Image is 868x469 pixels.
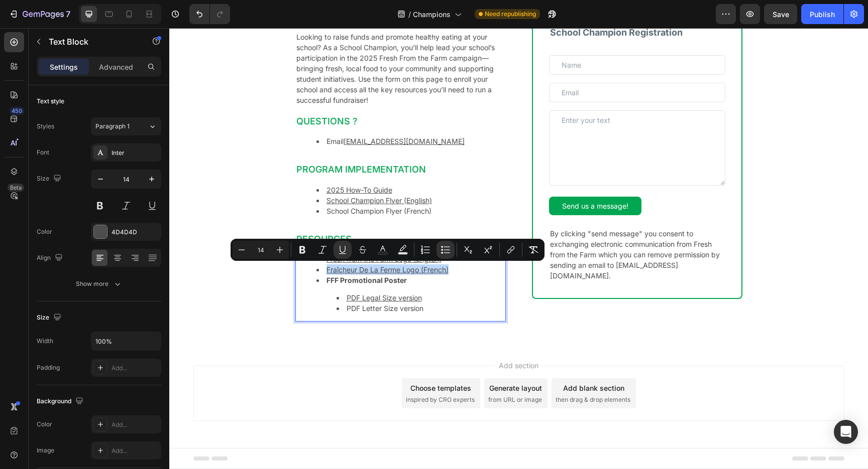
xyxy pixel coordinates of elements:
u: Fraîcheur De La Ferme Logo (French) [157,237,279,246]
p: 7 [66,8,70,20]
div: Color [37,420,52,429]
div: Align [37,251,65,265]
div: Publish [810,9,835,20]
li: School Champion Flyer (French) [147,178,336,188]
div: Open Intercom Messenger [834,420,858,444]
div: Background [37,395,85,408]
span: Need republishing [485,10,536,19]
strong: FFF Promotional Poster [157,248,238,256]
div: Generate layout [320,355,373,365]
div: Inter [112,148,159,158]
span: Paragraph 1 [95,122,130,131]
a: Fresh from the Farm Logo (English) [157,227,272,235]
button: Send us a message! [380,169,472,187]
div: Undo/Redo [189,4,230,24]
div: 4D4D4D [112,228,159,237]
button: Save [764,4,797,24]
a: [EMAIL_ADDRESS][DOMAIN_NAME] [174,109,295,117]
button: Paragraph 1 [91,117,161,135]
a: School Champion Flyer (English) [157,168,263,177]
div: Send us a message! [393,173,459,183]
div: Color [37,227,52,236]
div: 450 [10,107,24,115]
div: Choose templates [241,355,302,365]
p: Settings [50,62,78,72]
div: Text style [37,97,64,106]
div: Rich Text Editor. Editing area: main [126,218,337,293]
span: inspired by CRO experts [237,367,305,376]
span: then drag & drop elements [386,367,461,376]
span: Save [773,10,789,19]
div: Rich Text Editor. Editing area: main [126,148,337,196]
div: Add... [112,420,159,429]
span: Add section [325,332,373,343]
a: 2025 How-To Guide [157,158,223,166]
span: Champions [413,9,451,20]
div: Padding [37,363,60,372]
p: Text Block [49,36,134,48]
input: Name [380,27,556,47]
button: 7 [4,4,75,24]
div: Editor contextual toolbar [231,239,545,261]
div: Add... [112,364,159,373]
div: Font [37,148,49,157]
div: Width [37,337,53,346]
button: Show more [37,275,161,293]
div: Beta [8,184,24,192]
div: Image [37,446,54,455]
div: Add blank section [394,355,455,365]
li: PDF Letter Size version [167,275,336,285]
input: Auto [91,332,161,350]
iframe: Design area [169,28,868,469]
h2: RESOURCES [126,204,337,218]
h2: PROGRAM IMPLEMENTATION [126,134,337,148]
p: Advanced [99,62,133,72]
div: Size [37,172,63,186]
p: By clicking "send message" you consent to exchanging electronic communication from Fresh from the... [381,200,555,253]
div: Size [37,311,63,325]
span: from URL or image [319,367,373,376]
div: Show more [76,279,123,289]
div: Add... [112,446,159,455]
span: / [408,9,411,20]
button: Publish [801,4,843,24]
input: Email [380,55,556,74]
a: PDF Legal Size version [177,265,253,274]
div: Styles [37,122,54,131]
